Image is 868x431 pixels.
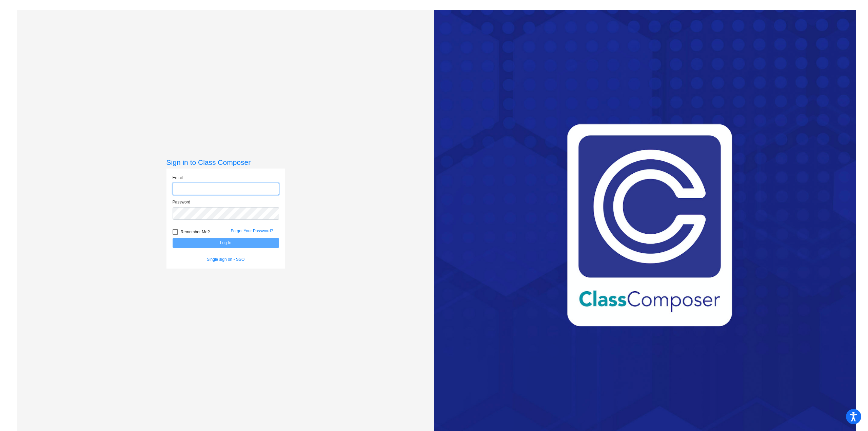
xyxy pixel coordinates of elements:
span: Remember Me? [181,228,210,236]
a: Forgot Your Password? [231,229,273,233]
label: Password [173,199,191,205]
label: Email [173,175,183,181]
h3: Sign in to Class Composer [166,158,285,166]
a: Single sign on - SSO [207,257,244,262]
button: Log In [173,238,279,248]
